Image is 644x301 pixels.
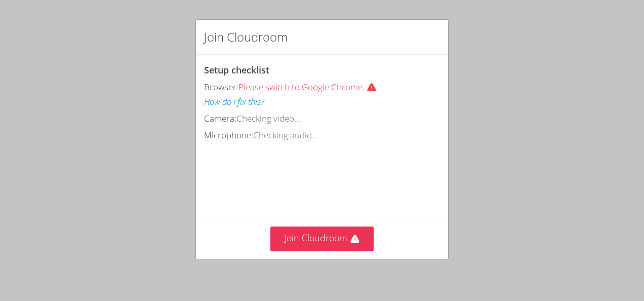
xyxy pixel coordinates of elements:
span: Camera: [204,112,236,124]
span: Checking audio... [253,129,318,141]
span: Microphone: [204,129,253,141]
span: Checking video... [236,112,300,124]
span: Setup checklist [204,64,269,76]
span: Please switch to Google Chrome. [238,81,381,93]
button: Join Cloudroom [270,227,374,251]
button: How do I fix this? [204,95,264,109]
h2: Join Cloudroom [204,28,288,46]
span: Browser: [204,81,238,93]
